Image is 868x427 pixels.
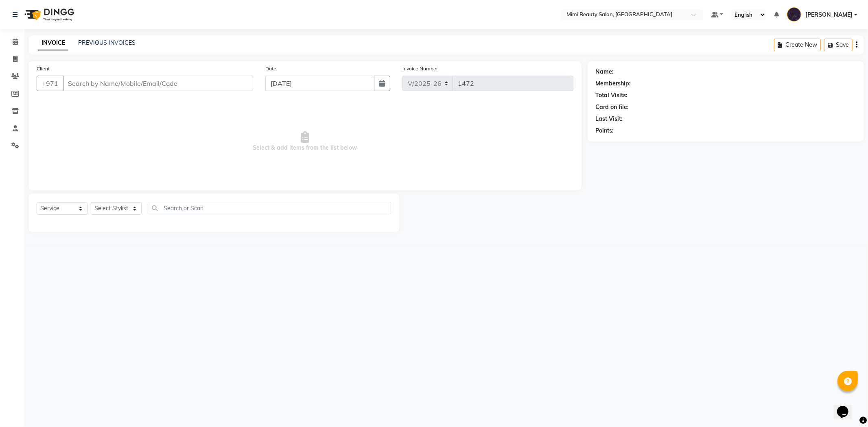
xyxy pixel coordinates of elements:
img: logo [21,3,77,26]
img: Lyn [787,7,801,22]
a: INVOICE [38,36,68,50]
input: Search by Name/Mobile/Email/Code [63,76,253,91]
span: Select & add items from the list below [37,101,573,182]
label: Date [265,65,276,72]
div: Card on file: [596,103,629,111]
label: Invoice Number [402,65,438,72]
div: Last Visit: [596,115,623,123]
div: Total Visits: [596,91,628,100]
label: Client [37,65,50,72]
input: Search or Scan [148,202,391,214]
div: Points: [596,126,614,135]
a: PREVIOUS INVOICES [78,39,136,46]
button: +971 [37,76,63,91]
button: Save [824,39,853,51]
iframe: chat widget [834,394,860,419]
div: Membership: [596,79,631,88]
div: Name: [596,68,614,76]
button: Create New [774,39,821,51]
span: [PERSON_NAME] [805,11,853,19]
